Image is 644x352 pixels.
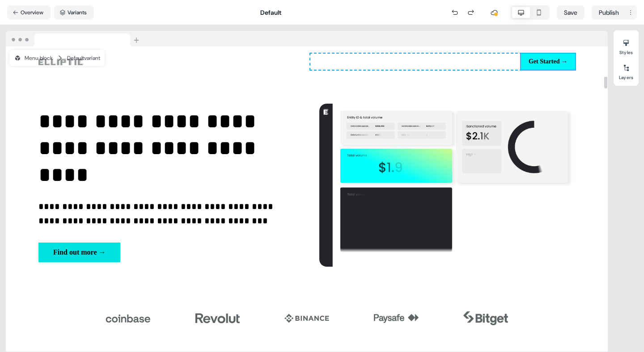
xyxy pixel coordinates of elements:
div: Find out more → [38,243,294,262]
div: Default variant [67,54,100,63]
button: Styles [614,36,639,55]
img: Browser topbar [6,31,143,47]
div: Image [38,56,303,67]
button: Variants [54,5,94,20]
button: Save [557,5,585,20]
img: Image [195,301,240,336]
div: Default [260,8,281,17]
button: Get Started → [521,54,575,70]
img: Image [319,104,575,267]
div: Get Started → [310,54,575,70]
img: Image [463,301,508,336]
img: Image [374,301,419,336]
button: Publish [592,5,624,20]
div: Menu block [14,54,53,63]
button: Overview [7,5,51,20]
button: Find out more → [38,243,120,262]
button: Layers [614,61,639,80]
img: Image [284,301,329,336]
img: Image [106,301,150,336]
